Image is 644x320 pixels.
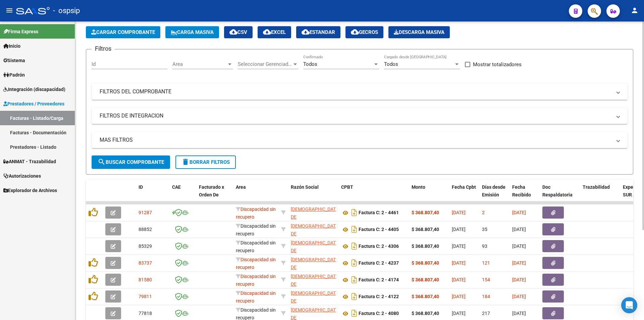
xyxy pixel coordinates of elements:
[359,210,399,216] strong: Factura C: 2 - 4461
[412,184,425,190] span: Monto
[409,180,449,210] datatable-header-cell: Monto
[302,29,335,35] span: Estandar
[482,184,505,197] span: Días desde Emisión
[542,184,573,197] span: Doc Respaldatoria
[482,311,490,316] span: 217
[181,159,230,165] span: Borrar Filtros
[3,42,20,50] span: Inicio
[172,184,181,190] span: CAE
[296,26,340,38] button: Estandar
[452,184,476,190] span: Fecha Cpbt
[512,260,526,266] span: [DATE]
[288,180,338,210] datatable-header-cell: Razón Social
[473,60,522,68] span: Mostrar totalizadores
[5,6,13,14] mat-icon: menu
[509,180,540,210] datatable-header-cell: Fecha Recibido
[3,172,41,180] span: Autorizaciones
[350,241,359,252] i: Descargar documento
[291,273,336,287] div: 30646042204
[100,136,611,144] mat-panel-title: MAS FILTROS
[91,29,155,35] span: Cargar Comprobante
[92,155,170,169] button: Buscar Comprobante
[512,210,526,215] span: [DATE]
[139,227,152,232] span: 88852
[100,88,611,95] mat-panel-title: FILTROS DEL COMPROBANTE
[302,28,310,36] mat-icon: cloud_download
[139,277,152,282] span: 81580
[92,108,628,124] mat-expansion-panel-header: FILTROS DE INTEGRACION
[291,289,336,304] div: 30646042204
[175,155,236,169] button: Borrar Filtros
[482,227,487,232] span: 35
[172,61,227,67] span: Area
[384,61,398,67] span: Todos
[303,61,317,67] span: Todos
[291,290,340,319] span: [DEMOGRAPHIC_DATA] DE [GEOGRAPHIC_DATA][PERSON_NAME]
[512,277,526,282] span: [DATE]
[412,227,439,232] strong: $ 368.807,40
[452,227,466,232] span: [DATE]
[350,308,359,319] i: Descargar documento
[412,277,439,282] strong: $ 368.807,40
[512,294,526,299] span: [DATE]
[236,207,276,220] span: Discapacidad sin recupero
[291,256,336,270] div: 30646042204
[139,294,152,299] span: 79811
[258,26,291,38] button: EXCEL
[359,311,399,316] strong: Factura C: 2 - 4080
[92,132,628,148] mat-expansion-panel-header: MAS FILTROS
[388,26,450,38] app-download-masive: Descarga masiva de comprobantes (adjuntos)
[233,180,278,210] datatable-header-cell: Area
[92,44,115,53] h3: Filtros
[449,180,479,210] datatable-header-cell: Fecha Cpbt
[98,158,106,166] mat-icon: search
[412,243,439,249] strong: $ 368.807,40
[482,294,490,299] span: 184
[291,207,340,235] span: [DEMOGRAPHIC_DATA] DE [GEOGRAPHIC_DATA][PERSON_NAME]
[291,257,340,285] span: [DEMOGRAPHIC_DATA] DE [GEOGRAPHIC_DATA][PERSON_NAME]
[100,112,611,120] mat-panel-title: FILTROS DE INTEGRACION
[263,29,286,35] span: EXCEL
[171,29,214,35] span: Carga Masiva
[196,180,233,210] datatable-header-cell: Facturado x Orden De
[224,26,253,38] button: CSV
[236,240,276,253] span: Discapacidad sin recupero
[452,277,466,282] span: [DATE]
[291,222,336,236] div: 30646042204
[236,223,276,236] span: Discapacidad sin recupero
[3,158,56,165] span: ANMAT - Trazabilidad
[139,210,152,215] span: 91287
[359,227,399,232] strong: Factura C: 2 - 4405
[394,29,444,35] span: Descarga Masiva
[199,184,224,197] span: Facturado x Orden De
[229,28,237,36] mat-icon: cloud_download
[236,257,276,270] span: Discapacidad sin recupero
[3,86,65,93] span: Integración (discapacidad)
[86,26,160,38] button: Cargar Comprobante
[412,311,439,316] strong: $ 368.807,40
[263,28,271,36] mat-icon: cloud_download
[345,26,383,38] button: Gecros
[350,291,359,302] i: Descargar documento
[359,244,399,249] strong: Factura C: 2 - 4306
[350,207,359,218] i: Descargar documento
[291,205,336,220] div: 30646042204
[412,210,439,215] strong: $ 368.807,40
[139,243,152,249] span: 85329
[136,180,169,210] datatable-header-cell: ID
[236,274,276,287] span: Discapacidad sin recupero
[338,180,409,210] datatable-header-cell: CPBT
[3,187,57,194] span: Explorador de Archivos
[512,227,526,232] span: [DATE]
[452,311,466,316] span: [DATE]
[512,311,526,316] span: [DATE]
[169,180,196,210] datatable-header-cell: CAE
[359,261,399,266] strong: Factura C: 2 - 4237
[291,240,340,268] span: [DEMOGRAPHIC_DATA] DE [GEOGRAPHIC_DATA][PERSON_NAME]
[291,239,336,253] div: 30646042204
[452,260,466,266] span: [DATE]
[452,210,466,215] span: [DATE]
[482,260,490,266] span: 121
[512,184,531,197] span: Fecha Recibido
[92,84,628,100] mat-expansion-panel-header: FILTROS DEL COMPROBANTE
